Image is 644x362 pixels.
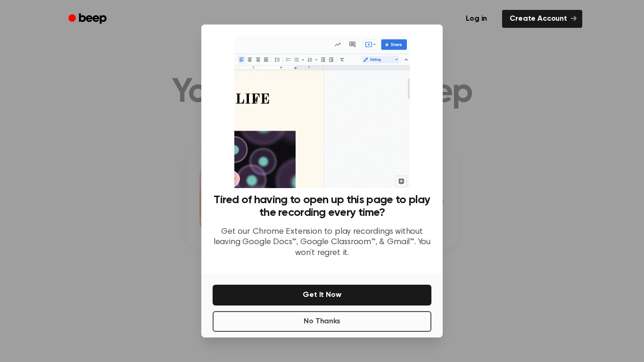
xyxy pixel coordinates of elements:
[213,311,431,332] button: No Thanks
[62,10,115,28] a: Beep
[213,194,431,219] h3: Tired of having to open up this page to play the recording every time?
[456,8,496,30] a: Log in
[213,285,431,305] button: Get It Now
[502,10,582,28] a: Create Account
[234,36,409,188] img: Beep extension in action
[213,227,431,259] p: Get our Chrome Extension to play recordings without leaving Google Docs™, Google Classroom™, & Gm...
